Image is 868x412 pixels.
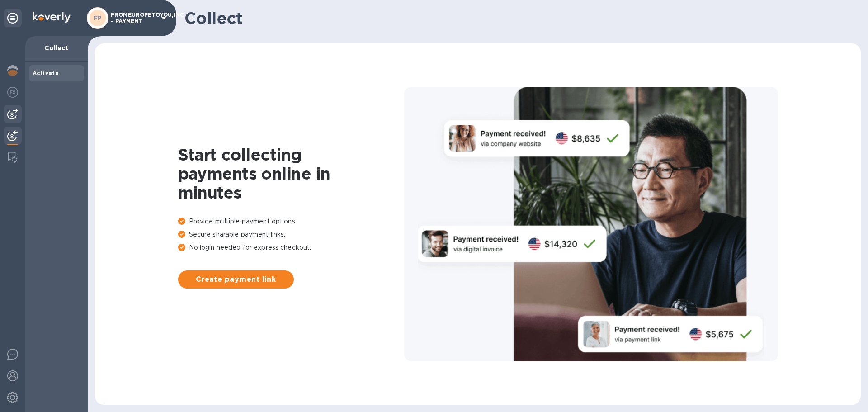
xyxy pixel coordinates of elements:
img: Foreign exchange [7,87,18,98]
span: Create payment link [185,274,287,285]
h1: Collect [184,9,854,28]
b: Activate [33,70,59,76]
button: Create payment link [178,270,294,289]
p: Secure sharable payment links. [178,230,404,239]
b: FP [94,14,102,21]
div: Unpin categories [4,9,22,27]
h1: Start collecting payments online in minutes [178,145,404,202]
p: Provide multiple payment options. [178,217,404,226]
p: FROMEUROPETOYOU,INC - PAYMENT [111,12,156,24]
img: Logo [33,12,71,23]
p: Collect [33,43,80,52]
p: No login needed for express checkout. [178,243,404,252]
